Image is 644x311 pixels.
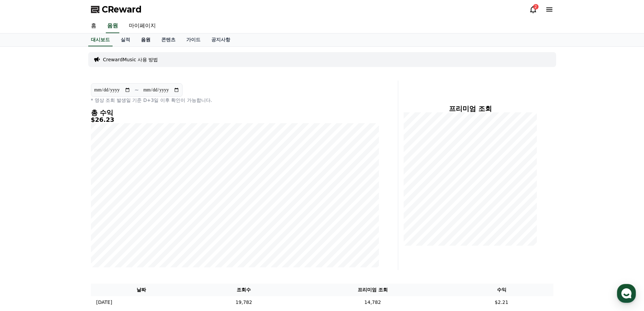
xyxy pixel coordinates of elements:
[91,109,379,116] h4: 총 수익
[135,86,139,94] p: ~
[123,19,161,33] a: 마이페이지
[88,34,113,46] a: 대시보드
[104,225,113,230] span: 설정
[136,34,156,46] a: 음원
[91,97,379,104] p: * 영상 조회 발생일 기준 D+3일 이후 확인이 가능합니다.
[2,215,45,231] a: 홈
[103,56,158,63] a: CrewardMusic 사용 방법
[21,225,25,230] span: 홈
[404,105,537,112] h4: 프리미엄 조회
[206,34,236,46] a: 공지사항
[91,116,379,123] h5: $26.23
[533,4,539,9] div: 2
[450,284,553,296] th: 수익
[86,19,102,33] a: 홈
[91,284,192,296] th: 날짜
[450,296,553,309] td: $2.21
[192,296,295,309] td: 19,782
[91,4,142,15] a: CReward
[45,215,87,231] a: 대화
[62,225,70,230] span: 대화
[192,284,295,296] th: 조회수
[295,296,450,309] td: 14,782
[106,19,119,33] a: 음원
[529,5,537,14] a: 2
[102,4,142,15] span: CReward
[295,284,450,296] th: 프리미엄 조회
[156,34,181,46] a: 콘텐츠
[115,34,136,46] a: 실적
[181,34,206,46] a: 가이드
[87,215,130,231] a: 설정
[96,299,112,306] p: [DATE]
